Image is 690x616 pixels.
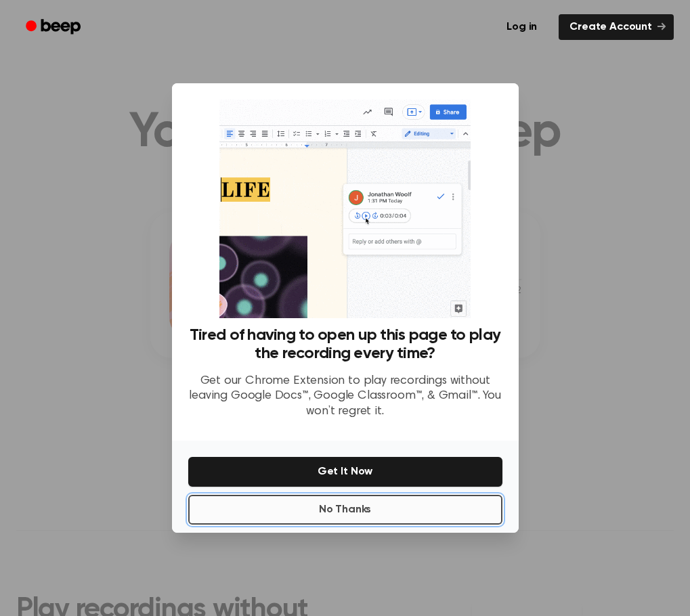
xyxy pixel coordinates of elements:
[188,374,502,420] p: Get our Chrome Extension to play recordings without leaving Google Docs™, Google Classroom™, & Gm...
[188,326,502,363] h3: Tired of having to open up this page to play the recording every time?
[559,14,674,40] a: Create Account
[188,457,502,487] button: Get It Now
[219,100,471,318] img: Beep extension in action
[188,495,502,525] button: No Thanks
[493,12,551,43] a: Log in
[16,14,93,41] a: Beep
